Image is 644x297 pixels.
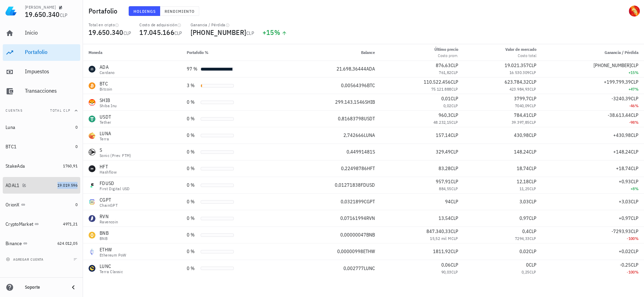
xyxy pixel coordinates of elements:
[6,221,33,227] div: CryptoMarket
[25,87,77,94] div: Transacciones
[529,132,536,138] span: CLP
[605,50,638,55] span: Ganancia / Pérdida
[515,236,530,241] span: 7294,33
[529,262,536,268] span: CLP
[426,228,451,234] span: 847.340,33
[100,203,118,207] div: ChainGPT
[631,165,638,171] span: CLP
[451,248,458,254] span: CLP
[100,253,127,257] div: Ethereum PoW
[364,265,375,271] span: LUNC
[522,269,530,275] span: 0,25
[372,149,375,155] span: S
[100,130,111,137] div: LUNA
[100,147,131,154] div: S
[191,28,247,37] span: [PHONE_NUMBER]
[529,165,536,171] span: CLP
[451,186,458,191] span: CLP
[25,285,64,290] div: Soporte
[100,180,130,187] div: FDUSD
[529,103,536,108] span: CLP
[529,198,536,205] span: CLP
[191,22,254,28] div: Ganancia / Pérdida
[529,215,536,221] span: CLP
[529,236,536,241] span: CLP
[89,28,123,37] span: 19.650.340
[361,50,375,55] span: Balance
[89,99,95,106] div: SHIB-icon
[514,112,529,118] span: 784,41
[164,9,195,14] span: Rendimiento
[451,178,458,185] span: CLP
[631,248,638,254] span: CLP
[529,95,536,102] span: CLP
[89,182,95,189] div: FDUSD-icon
[3,102,80,119] button: CuentasTotal CLP
[635,236,638,241] span: %
[160,6,199,16] button: Rendimiento
[619,215,631,221] span: +0,97
[100,64,115,71] div: ADA
[3,64,80,80] a: Impuestos
[594,62,631,68] span: [PHONE_NUMBER]
[181,44,287,61] th: Portafolio %: Sin ordenar. Pulse para ordenar de forma ascendente.
[3,25,80,41] a: Inicio
[434,53,458,59] div: Costo prom.
[451,70,458,75] span: CLP
[519,248,529,254] span: 0,02
[434,46,458,53] div: Último precio
[526,262,529,268] span: 0
[343,265,364,271] span: 0,002777
[519,198,529,205] span: 3,03
[366,232,375,238] span: BNB
[3,138,80,155] a: BTC1 0
[529,178,536,185] span: CLP
[100,236,109,241] div: BNB
[529,149,536,155] span: CLP
[187,215,198,222] div: 0 %
[451,228,458,234] span: CLP
[436,132,451,138] span: 157,14
[83,44,181,61] th: Moneda
[509,86,529,92] span: 423.984,93
[436,62,451,68] span: 876,63
[451,236,458,241] span: CLP
[514,132,529,138] span: 430,98
[187,182,198,189] div: 0 %
[431,86,451,92] span: 75.121.888
[7,257,44,262] span: agregar cuenta
[451,103,458,108] span: CLP
[613,149,631,155] span: +148,24
[619,198,631,205] span: +3,03
[187,198,198,205] div: 0 %
[25,4,56,10] div: [PERSON_NAME]
[57,183,77,188] span: 19.019.596
[548,86,638,93] div: +47
[129,6,160,16] button: Holdings
[50,108,71,113] span: Total CLP
[635,120,638,125] span: %
[75,124,77,130] span: 0
[25,10,60,19] span: 19.650.340
[100,87,112,91] div: Bitcoin
[6,163,25,169] div: StakeAda
[548,235,638,242] div: -100
[436,178,451,185] span: 957,91
[367,82,375,89] span: BTC
[451,165,458,171] span: CLP
[635,269,638,275] span: %
[529,186,536,191] span: CLP
[89,132,95,139] div: LUNA-icon
[451,215,458,221] span: CLP
[619,178,631,185] span: +0,93
[89,215,95,222] div: RVN-icon
[343,132,364,138] span: 2,742666
[364,115,375,122] span: USDT
[89,22,131,28] div: Total en cripto
[75,144,77,149] span: 0
[25,68,77,75] div: Impuestos
[441,269,451,275] span: 90,03
[439,215,451,221] span: 13,54
[364,132,375,138] span: LUNA
[6,144,17,150] div: BTC1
